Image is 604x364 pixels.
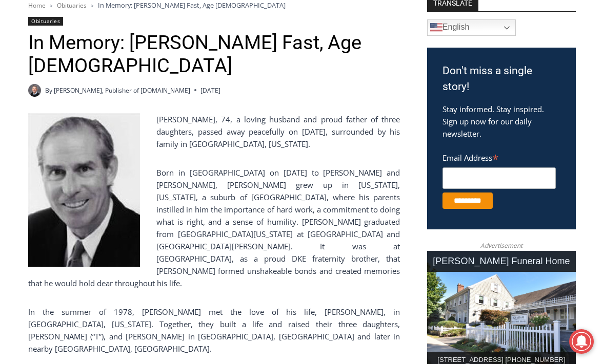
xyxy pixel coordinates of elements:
[427,19,516,36] a: English
[427,251,576,272] div: [PERSON_NAME] Funeral Home
[470,241,533,250] span: Advertisement
[28,306,400,355] p: In the summer of 1978, [PERSON_NAME] met the love of his life, [PERSON_NAME], in [GEOGRAPHIC_DATA...
[28,113,400,150] p: [PERSON_NAME], 74, a loving husband and proud father of three daughters, passed away peacefully o...
[45,85,52,95] span: By
[200,85,220,95] time: [DATE]
[28,166,400,289] p: Born in [GEOGRAPHIC_DATA] on [DATE] to [PERSON_NAME] and [PERSON_NAME], [PERSON_NAME] grew up in ...
[442,147,556,166] label: Email Address
[28,31,400,78] h1: In Memory: [PERSON_NAME] Fast, Age [DEMOGRAPHIC_DATA]
[259,1,485,99] div: "I learned about the history of a place I’d honestly never considered even as a resident of [GEOG...
[268,102,475,125] span: Intern @ [DOMAIN_NAME]
[57,1,87,10] a: Obituaries
[107,30,137,84] div: Live Music
[28,17,63,26] a: Obituaries
[28,1,46,10] a: Home
[28,84,41,97] a: Author image
[28,113,140,267] img: Obituary - Eric Carson Fast - 2
[98,1,286,10] span: In Memory: [PERSON_NAME] Fast, Age [DEMOGRAPHIC_DATA]
[50,2,53,9] span: >
[107,87,112,97] div: 4
[442,103,560,140] p: Stay informed. Stay inspired. Sign up now for our daily newsletter.
[91,2,94,9] span: >
[54,86,190,95] a: [PERSON_NAME], Publisher of [DOMAIN_NAME]
[1,102,148,127] a: [PERSON_NAME] Read Sanctuary Fall Fest: [DATE]
[8,103,131,126] h4: [PERSON_NAME] Read Sanctuary Fall Fest: [DATE]
[442,63,560,95] h3: Don't miss a single story!
[430,22,442,34] img: en
[119,87,124,97] div: 6
[114,87,117,97] div: /
[247,99,497,127] a: Intern @ [DOMAIN_NAME]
